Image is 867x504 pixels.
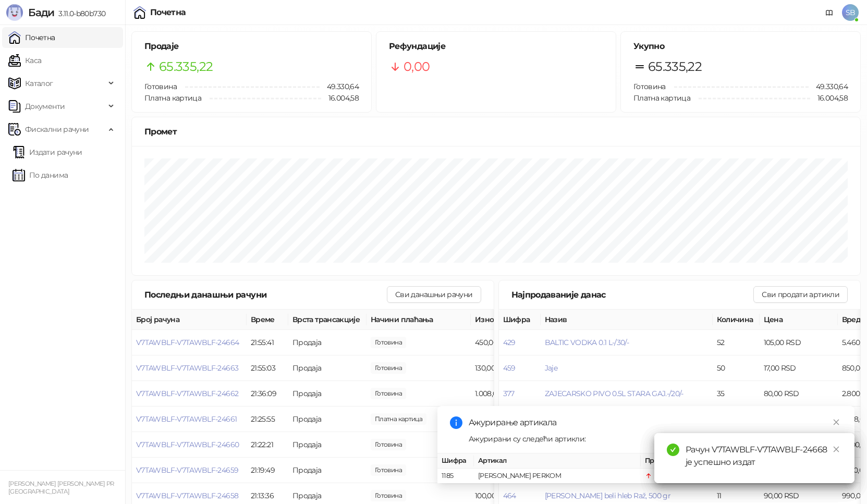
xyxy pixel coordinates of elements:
[387,286,481,303] button: Сви данашњи рачуни
[136,363,238,373] button: V7TAWBLF-V7TAWBLF-24663
[6,4,23,21] img: Logo
[247,355,288,381] td: 21:55:03
[545,363,557,373] button: Jaje
[760,381,838,407] td: 80,00 RSD
[499,310,541,330] th: Шифра
[389,40,603,53] h5: Рефундације
[371,362,406,374] span: 130,00
[809,81,848,92] span: 49.330,64
[136,465,238,475] button: V7TAWBLF-V7TAWBLF-24659
[633,40,848,53] h5: Укупно
[503,491,516,500] button: 464
[633,82,666,91] span: Готовина
[833,446,840,453] span: close
[247,432,288,458] td: 21:22:21
[810,92,848,104] span: 16.004,58
[144,40,359,53] h5: Продаје
[136,414,237,424] button: V7TAWBLF-V7TAWBLF-24661
[247,407,288,432] td: 21:25:55
[321,92,359,104] span: 16.004,58
[831,444,842,455] a: Close
[25,119,89,140] span: Фискални рачуни
[13,165,68,186] a: По данима
[821,4,838,21] a: Документација
[136,491,238,500] button: V7TAWBLF-V7TAWBLF-24658
[25,73,53,94] span: Каталог
[371,337,406,348] span: 450,00
[13,142,82,163] a: Издати рачуни
[247,330,288,355] td: 21:55:41
[474,453,641,469] th: Артикал
[760,355,838,381] td: 17,00 RSD
[8,27,55,48] a: Почетна
[471,381,549,407] td: 1.008,00 RSD
[713,355,760,381] td: 50
[8,50,41,71] a: Каса
[503,389,515,398] button: 377
[288,381,367,407] td: Продаја
[641,453,719,469] th: Промена
[247,381,288,407] td: 21:36:09
[545,491,671,500] span: [PERSON_NAME] beli hleb Raž, 500 gr
[144,82,177,91] span: Готовина
[247,458,288,483] td: 21:19:49
[545,338,629,347] button: BALTIC VODKA 0.1 L-/30/-
[471,355,549,381] td: 130,00 RSD
[144,93,201,103] span: Платна картица
[753,286,848,303] button: Сви продати артикли
[25,96,65,117] span: Документи
[136,389,238,398] button: V7TAWBLF-V7TAWBLF-24662
[159,57,213,77] span: 65.335,22
[288,330,367,355] td: Продаја
[667,444,679,456] span: check-circle
[132,310,247,330] th: Број рачуна
[437,453,474,469] th: Шифра
[288,355,367,381] td: Продаја
[713,381,760,407] td: 35
[713,310,760,330] th: Количина
[842,4,859,21] span: SB
[54,9,105,18] span: 3.11.0-b80b730
[545,389,683,398] button: ZAJECARSKO PIVO 0.5L STARA GAJ.-/20/-
[144,288,387,301] div: Последњи данашњи рачуни
[760,310,838,330] th: Цена
[371,490,406,501] span: 100,00
[288,310,367,330] th: Врста трансакције
[474,469,641,484] td: [PERSON_NAME] PERKOM
[633,93,690,103] span: Платна картица
[136,338,239,347] button: V7TAWBLF-V7TAWBLF-24664
[288,458,367,483] td: Продаја
[469,433,842,445] div: Ажурирани су следећи артикли:
[371,388,406,399] span: 1.008,00
[760,330,838,355] td: 105,00 RSD
[150,8,186,17] div: Почетна
[247,310,288,330] th: Време
[404,57,430,77] span: 0,00
[686,444,842,469] div: Рачун V7TAWBLF-V7TAWBLF-24668 је успешно издат
[371,464,406,476] span: 1.185,00
[713,330,760,355] td: 52
[28,6,54,19] span: Бади
[469,416,842,429] div: Ажурирање артикала
[320,81,359,92] span: 49.330,64
[833,419,840,426] span: close
[511,288,754,301] div: Најпродаваније данас
[136,440,239,449] button: V7TAWBLF-V7TAWBLF-24660
[371,439,406,450] span: 205,00
[831,416,842,428] a: Close
[503,338,516,347] button: 429
[437,469,474,484] td: 1185
[371,413,426,425] span: 790,00
[648,57,702,77] span: 65.335,22
[541,310,713,330] th: Назив
[288,432,367,458] td: Продаја
[471,330,549,355] td: 450,00 RSD
[8,480,114,495] small: [PERSON_NAME] [PERSON_NAME] PR [GEOGRAPHIC_DATA]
